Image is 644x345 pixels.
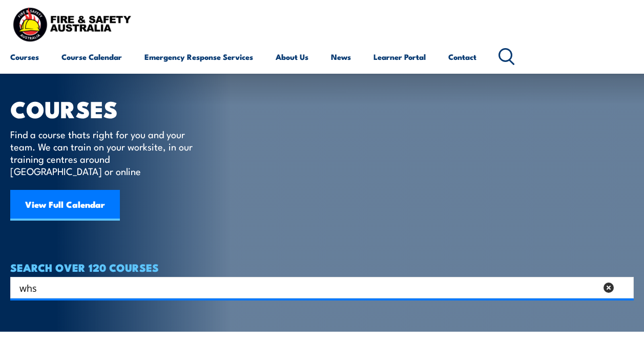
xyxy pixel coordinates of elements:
a: News [331,45,351,69]
a: Courses [10,45,39,69]
button: Search magnifier button [616,281,630,295]
a: Emergency Response Services [144,45,253,69]
a: Course Calendar [61,45,122,69]
form: Search form [22,281,599,295]
p: Find a course thats right for you and your team. We can train on your worksite, in our training c... [10,128,197,177]
h4: SEARCH OVER 120 COURSES [10,262,634,273]
h1: COURSES [10,98,207,118]
a: Learner Portal [373,45,426,69]
input: Search input [19,280,597,295]
a: Contact [448,45,476,69]
a: View Full Calendar [10,190,120,221]
a: About Us [276,45,308,69]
